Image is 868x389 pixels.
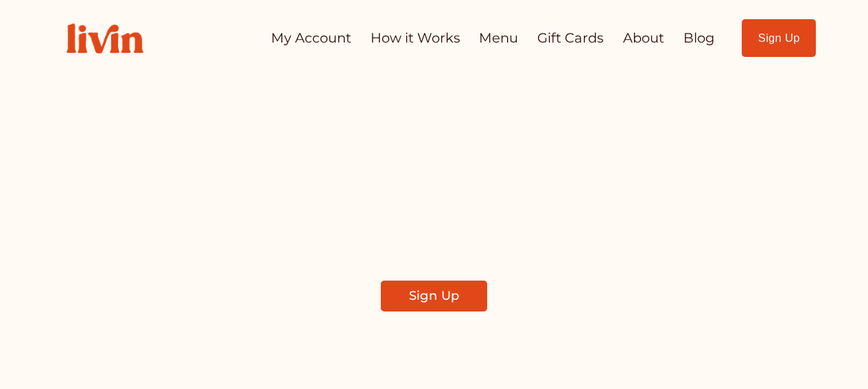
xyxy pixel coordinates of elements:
[271,25,351,51] a: My Account
[221,204,648,260] span: Find a local chef who prepares customized, healthy meals in your kitchen
[52,9,158,68] img: Livin
[623,25,664,51] a: About
[683,25,714,51] a: Blog
[537,25,604,51] a: Gift Cards
[371,25,460,51] a: How it Works
[381,281,487,311] a: Sign Up
[174,123,694,182] span: Take Back Your Evenings
[742,19,816,57] a: Sign Up
[479,25,518,51] a: Menu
